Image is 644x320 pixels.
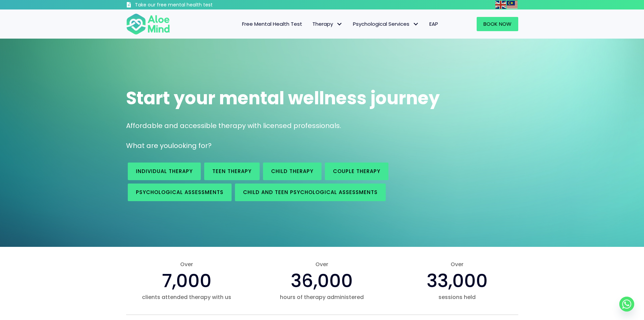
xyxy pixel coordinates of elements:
a: Malay [507,1,518,8]
span: Child and Teen Psychological assessments [243,189,378,196]
nav: Menu [179,17,443,31]
img: en [495,1,506,9]
span: hours of therapy administered [261,293,383,301]
span: Therapy: submenu [335,19,344,29]
a: EAP [424,17,443,31]
span: Couple therapy [333,168,380,175]
span: What are you [126,141,172,150]
span: Book Now [483,20,511,27]
img: ms [507,1,518,9]
span: clients attended therapy with us [126,293,248,301]
span: 7,000 [162,268,212,294]
a: Psychological ServicesPsychological Services: submenu [348,17,424,31]
a: TherapyTherapy: submenu [307,17,348,31]
span: looking for? [172,141,212,150]
a: English [495,1,507,8]
span: Free Mental Health Test [242,20,302,27]
a: Individual therapy [128,163,201,180]
span: Therapy [312,20,343,27]
img: Aloe mind Logo [126,13,170,35]
span: Child Therapy [271,168,313,175]
a: Take our free mental health test [126,2,249,9]
span: Psychological Services: submenu [411,19,421,29]
span: Teen Therapy [212,168,252,175]
span: Over [261,260,383,268]
a: Couple therapy [325,163,388,180]
a: Free Mental Health Test [237,17,307,31]
span: 33,000 [427,268,488,294]
span: Psychological assessments [136,189,223,196]
span: Psychological Services [353,20,419,27]
a: Whatsapp [619,297,634,312]
a: Psychological assessments [128,184,232,201]
a: Child Therapy [263,163,321,180]
span: 36,000 [291,268,353,294]
span: sessions held [396,293,518,301]
span: Over [126,260,248,268]
a: Book Now [477,17,518,31]
p: Affordable and accessible therapy with licensed professionals. [126,121,518,131]
h3: Take our free mental health test [135,2,249,8]
a: Teen Therapy [204,163,260,180]
span: Over [396,260,518,268]
span: Start your mental wellness journey [126,86,440,110]
span: EAP [429,20,438,27]
a: Child and Teen Psychological assessments [235,184,386,201]
span: Individual therapy [136,168,193,175]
